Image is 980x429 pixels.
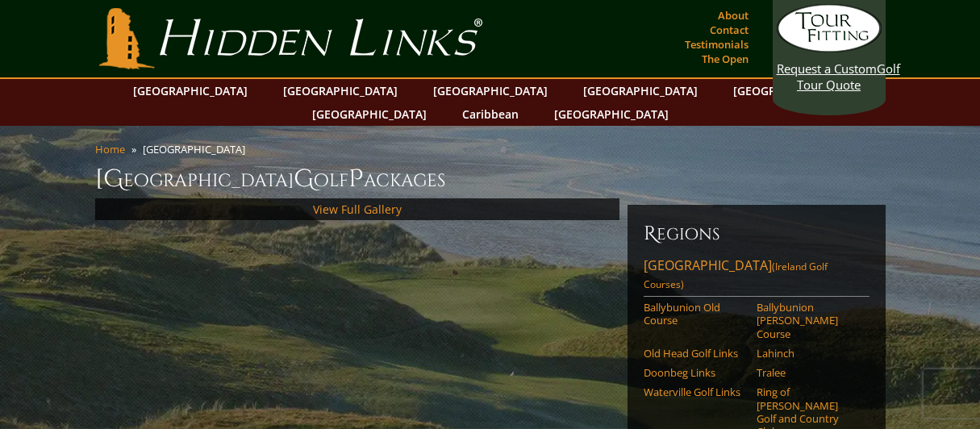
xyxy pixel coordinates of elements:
a: Request a CustomGolf Tour Quote [777,4,882,93]
a: Lahinch [757,347,859,360]
a: [GEOGRAPHIC_DATA] [275,79,406,102]
a: [GEOGRAPHIC_DATA](Ireland Golf Courses) [644,256,869,297]
a: Waterville Golf Links [644,385,746,398]
a: [GEOGRAPHIC_DATA] [575,79,706,102]
a: The Open [698,48,753,70]
h6: Regions [644,221,869,247]
a: Testimonials [681,33,753,56]
a: View Full Gallery [313,202,402,217]
span: G [294,163,314,195]
a: [GEOGRAPHIC_DATA] [725,79,856,102]
a: [GEOGRAPHIC_DATA] [425,79,556,102]
span: Request a Custom [777,60,877,77]
span: P [348,163,364,195]
a: Doonbeg Links [644,366,746,379]
a: Contact [706,19,753,41]
a: [GEOGRAPHIC_DATA] [546,102,677,126]
a: Caribbean [454,102,527,126]
a: Old Head Golf Links [644,347,746,360]
h1: [GEOGRAPHIC_DATA] olf ackages [95,163,886,195]
a: [GEOGRAPHIC_DATA] [125,79,256,102]
a: [GEOGRAPHIC_DATA] [304,102,435,126]
a: Home [95,142,125,156]
a: Ballybunion Old Course [644,301,746,327]
a: Tralee [757,366,859,379]
span: (Ireland Golf Courses) [644,260,828,291]
a: About [714,4,753,27]
li: [GEOGRAPHIC_DATA] [143,142,252,156]
a: Ballybunion [PERSON_NAME] Course [757,301,859,340]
